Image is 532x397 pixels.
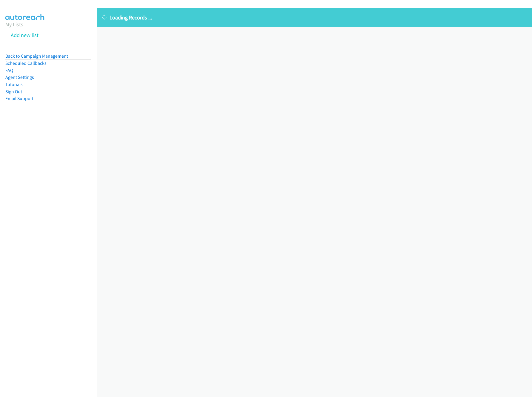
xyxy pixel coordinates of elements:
a: Tutorials [5,82,23,87]
p: Loading Records ... [102,13,527,22]
a: Agent Settings [5,74,34,80]
a: FAQ [5,68,13,73]
a: Email Support [5,96,33,101]
a: Sign Out [5,89,22,94]
a: My Lists [5,21,23,28]
a: Add new list [11,32,38,39]
a: Back to Campaign Management [5,53,68,59]
a: Scheduled Callbacks [5,60,47,66]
